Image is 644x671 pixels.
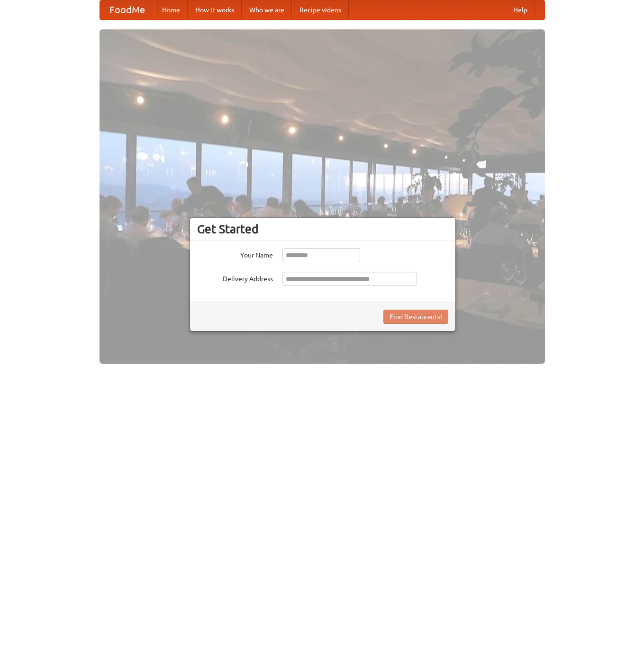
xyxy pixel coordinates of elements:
[506,0,535,19] a: Help
[154,0,188,19] a: Home
[383,310,448,324] button: Find Restaurants!
[188,0,242,19] a: How it works
[242,0,292,19] a: Who we are
[197,222,448,236] h3: Get Started
[292,0,349,19] a: Recipe videos
[197,248,273,260] label: Your Name
[197,272,273,284] label: Delivery Address
[100,0,154,19] a: FoodMe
